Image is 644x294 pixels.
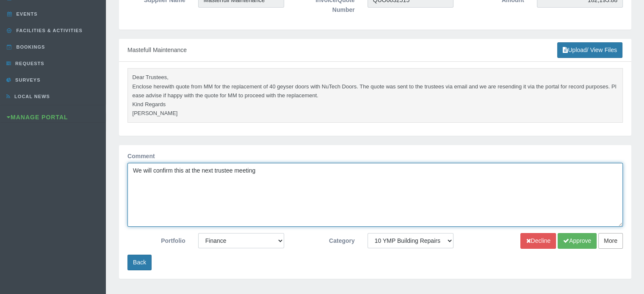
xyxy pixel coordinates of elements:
[290,233,361,246] label: Category
[119,39,631,62] div: Mastefull Maintenance
[558,233,597,249] button: Approve
[121,233,192,246] label: Portfolio
[520,233,556,249] button: Decline
[13,77,40,82] span: Surveys
[14,11,38,16] span: Events
[7,114,68,121] a: Manage Portal
[12,94,50,99] span: Local News
[14,44,45,49] span: Bookings
[127,68,623,123] pre: Dear Trustees, Enclose herewith quote from MM for the replacement of 40 geyser doors with NuTech ...
[598,233,623,249] button: More
[13,61,44,66] span: Requests
[14,28,83,33] span: Facilities & Activities
[557,42,622,58] a: Upload/ View Files
[127,255,152,270] a: Back
[121,151,629,161] label: Comment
